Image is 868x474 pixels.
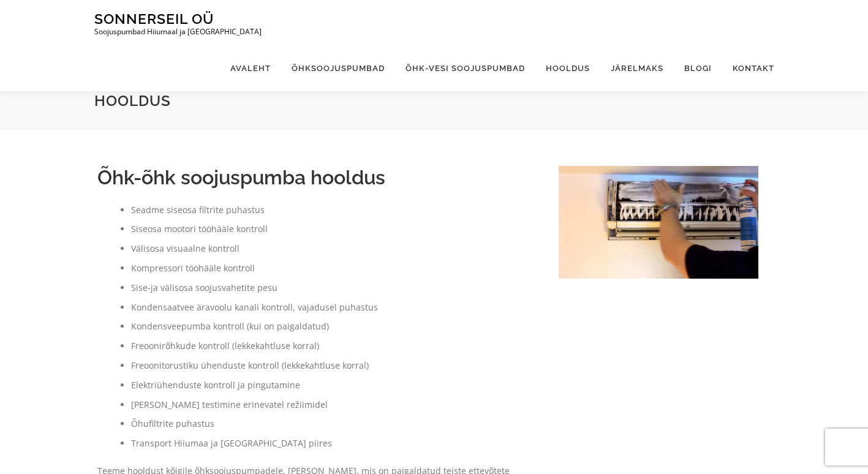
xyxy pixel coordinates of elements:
[674,45,722,91] a: Blogi
[131,203,534,217] li: Seadme siseosa filtrite puhastus
[97,166,534,189] h2: Õhk-õhk soojuspumba hooldus
[281,45,395,91] a: Õhksoojuspumbad
[600,45,674,91] a: Järelmaks
[131,358,534,373] li: Freoonitorustiku ühenduste kontroll (lekkekahtluse korral)
[94,91,774,110] h1: Hooldus
[220,45,281,91] a: Avaleht
[131,378,534,393] li: Elektriühenduste kontroll ja pingutamine
[535,45,600,91] a: Hooldus
[131,436,534,451] li: Transport Hiiumaa ja [GEOGRAPHIC_DATA] piires
[94,10,214,27] a: Sonnerseil OÜ
[131,319,534,334] li: Kondensveepumba kontroll (kui on paigaldatud)
[131,222,534,236] li: Siseosa mootori tööhääle kontroll
[131,416,534,431] li: Õhufiltrite puhastus
[131,300,534,315] li: Kondensaatvee äravoolu kanali kontroll, vajadusel puhastus
[131,339,534,353] li: Freoonirõhkude kontroll (lekkekahtluse korral)
[131,241,534,256] li: Välisosa visuaalne kontroll
[131,261,534,276] li: Kompressori tööhääle kontroll
[131,397,534,412] li: [PERSON_NAME] testimine erinevatel režiimidel
[94,28,262,36] p: Soojuspumbad Hiiumaal ja [GEOGRAPHIC_DATA]
[131,280,534,295] li: Sise-ja välisosa soojusvahetite pesu
[395,45,535,91] a: Õhk-vesi soojuspumbad
[559,166,759,279] img: õhksoojuspumba hooldus
[722,45,774,91] a: Kontakt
